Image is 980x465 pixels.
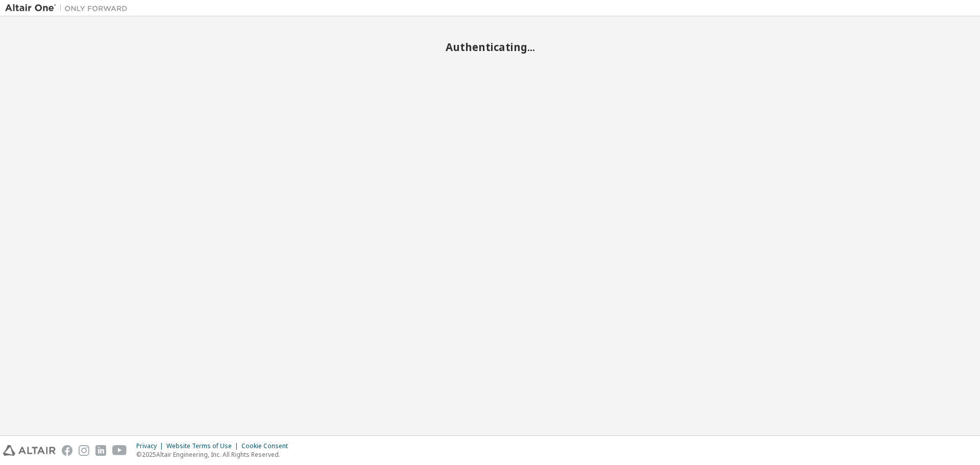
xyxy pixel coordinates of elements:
img: youtube.svg [112,445,127,456]
div: Website Terms of Use [166,442,241,450]
div: Cookie Consent [241,442,294,450]
img: altair_logo.svg [3,445,56,456]
img: linkedin.svg [95,445,106,456]
img: facebook.svg [62,445,72,456]
h2: Authenticating... [5,40,975,54]
img: instagram.svg [79,445,89,456]
img: Altair One [5,3,133,13]
div: Privacy [136,442,166,450]
p: © 2025 Altair Engineering, Inc. All Rights Reserved. [136,450,294,459]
